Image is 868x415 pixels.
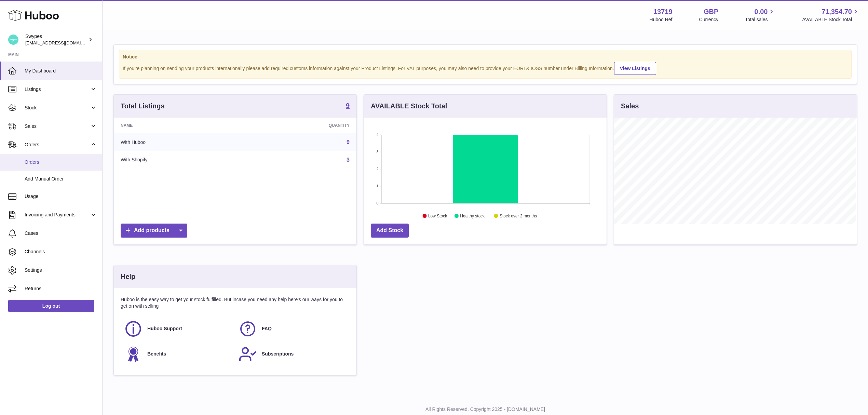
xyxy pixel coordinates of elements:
[8,35,18,45] img: internalAdmin-13719@internal.huboo.com
[114,118,245,133] th: Name
[25,176,97,182] span: Add Manual Order
[745,7,775,23] a: 0.00 Total sales
[262,351,294,357] span: Subscriptions
[147,351,166,357] span: Benefits
[239,320,346,338] a: FAQ
[25,123,90,130] span: Sales
[25,68,97,74] span: My Dashboard
[239,345,346,363] a: Subscriptions
[500,214,537,218] text: Stock over 2 months
[376,133,378,137] text: 4
[25,267,97,273] span: Settings
[371,224,409,238] a: Add Stock
[121,272,135,281] h3: Help
[25,86,90,93] span: Listings
[123,54,848,60] strong: Notice
[121,224,187,238] a: Add products
[25,230,97,237] span: Cases
[25,159,97,165] span: Orders
[245,118,356,133] th: Quantity
[347,157,350,163] a: 3
[25,249,97,255] span: Channels
[262,325,272,332] span: FAQ
[699,16,719,23] div: Currency
[614,62,656,75] a: View Listings
[121,102,165,111] h3: Total Listings
[621,102,639,111] h3: Sales
[376,150,378,154] text: 3
[653,7,673,16] strong: 13719
[650,16,673,23] div: Huboo Ref
[124,345,232,363] a: Benefits
[376,201,378,205] text: 0
[108,406,863,413] p: All Rights Reserved. Copyright 2025 - [DOMAIN_NAME]
[347,139,350,145] a: 9
[121,296,350,309] p: Huboo is the easy way to get your stock fulfilled. But incase you need any help here's our ways f...
[8,300,94,312] a: Log out
[822,7,852,16] span: 71,354.70
[25,33,87,46] div: Swypes
[428,214,447,218] text: Low Stock
[123,61,848,75] div: If you're planning on sending your products internationally please add required customs informati...
[25,212,90,218] span: Invoicing and Payments
[124,320,232,338] a: Huboo Support
[371,102,447,111] h3: AVAILABLE Stock Total
[25,142,90,148] span: Orders
[745,16,775,23] span: Total sales
[25,285,97,292] span: Returns
[147,325,182,332] span: Huboo Support
[802,16,860,23] span: AVAILABLE Stock Total
[114,151,245,169] td: With Shopify
[25,40,100,45] span: [EMAIL_ADDRESS][DOMAIN_NAME]
[25,193,97,200] span: Usage
[704,7,718,16] strong: GBP
[755,7,768,16] span: 0.00
[346,102,350,109] strong: 9
[376,184,378,188] text: 1
[460,214,485,218] text: Healthy stock
[376,167,378,171] text: 2
[802,7,860,23] a: 71,354.70 AVAILABLE Stock Total
[346,102,350,110] a: 9
[25,105,90,111] span: Stock
[114,133,245,151] td: With Huboo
